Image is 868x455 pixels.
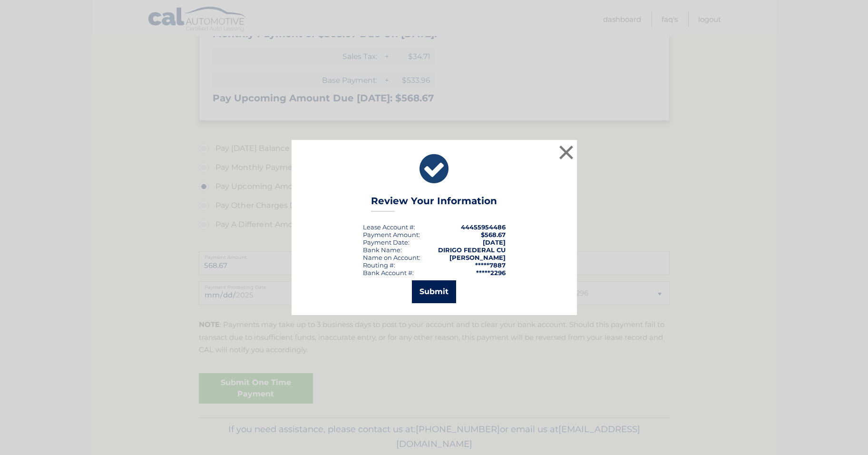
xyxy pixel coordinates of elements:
[371,195,497,212] h3: Review Your Information
[363,261,395,269] div: Routing #:
[483,238,506,246] span: [DATE]
[363,246,402,254] div: Bank Name:
[461,223,506,231] strong: 44455954486
[412,280,456,303] button: Submit
[481,231,506,238] span: $568.67
[363,231,420,238] div: Payment Amount:
[438,246,506,254] strong: DIRIGO FEDERAL CU
[363,223,415,231] div: Lease Account #:
[363,269,414,277] div: Bank Account #:
[363,238,408,246] span: Payment Date
[557,143,576,162] button: ×
[363,254,420,261] div: Name on Account:
[449,254,506,261] strong: [PERSON_NAME]
[363,238,410,246] div: :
